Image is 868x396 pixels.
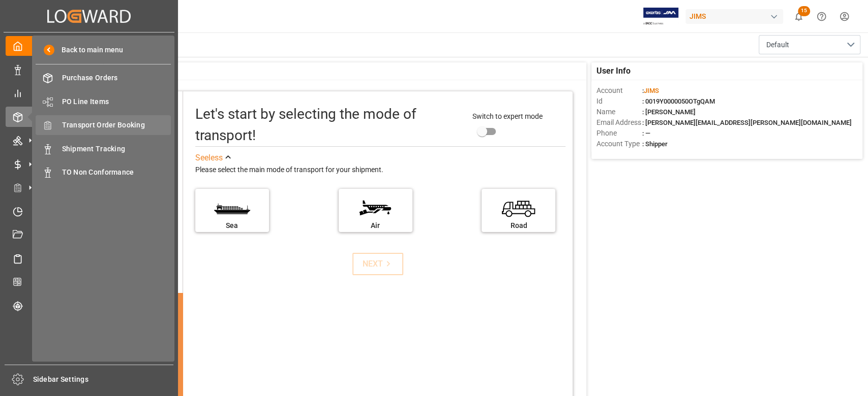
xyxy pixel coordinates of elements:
[6,248,172,268] a: Sailing Schedules
[33,374,174,385] span: Sidebar Settings
[759,35,860,54] button: open menu
[642,87,659,94] span: :
[352,253,403,275] button: NEXT
[62,167,171,178] span: TO Non Conformance
[685,9,783,24] div: JIMS
[36,68,171,88] a: Purchase Orders
[596,128,642,139] span: Phone
[596,107,642,117] span: Name
[642,140,668,148] span: : Shipper
[6,295,172,315] a: Tracking Shipment
[6,83,172,103] a: My Reports
[487,220,550,231] div: Road
[36,115,171,135] a: Transport Order Booking
[6,201,172,221] a: Timeslot Management V2
[596,117,642,128] span: Email Address
[200,220,264,231] div: Sea
[36,91,171,111] a: PO Line Items
[766,40,789,50] span: Default
[195,164,566,176] div: Please select the main mode of transport for your shipment.
[596,65,631,77] span: User Info
[6,225,172,245] a: Document Management
[810,5,833,28] button: Help Center
[596,139,642,149] span: Account Type
[472,112,543,120] span: Switch to expert mode
[54,45,123,55] span: Back to main menu
[642,108,696,116] span: : [PERSON_NAME]
[6,272,172,292] a: CO2 Calculator
[685,7,787,26] button: JIMS
[344,220,407,231] div: Air
[642,119,852,126] span: : [PERSON_NAME][EMAIL_ADDRESS][PERSON_NAME][DOMAIN_NAME]
[596,96,642,107] span: Id
[195,152,223,164] div: See less
[642,129,650,137] span: : —
[195,104,462,146] div: Let's start by selecting the mode of transport!
[596,85,642,96] span: Account
[6,59,172,79] a: Data Management
[6,36,172,56] a: My Cockpit
[363,258,394,270] div: NEXT
[644,87,659,94] span: JIMS
[798,6,810,16] span: 15
[62,144,171,154] span: Shipment Tracking
[643,8,678,25] img: Exertis%20JAM%20-%20Email%20Logo.jpg_1722504956.jpg
[642,97,715,105] span: : 0019Y0000050OTgQAM
[62,73,171,83] span: Purchase Orders
[62,96,171,107] span: PO Line Items
[62,120,171,130] span: Transport Order Booking
[36,139,171,158] a: Shipment Tracking
[36,162,171,182] a: TO Non Conformance
[787,5,810,28] button: show 15 new notifications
